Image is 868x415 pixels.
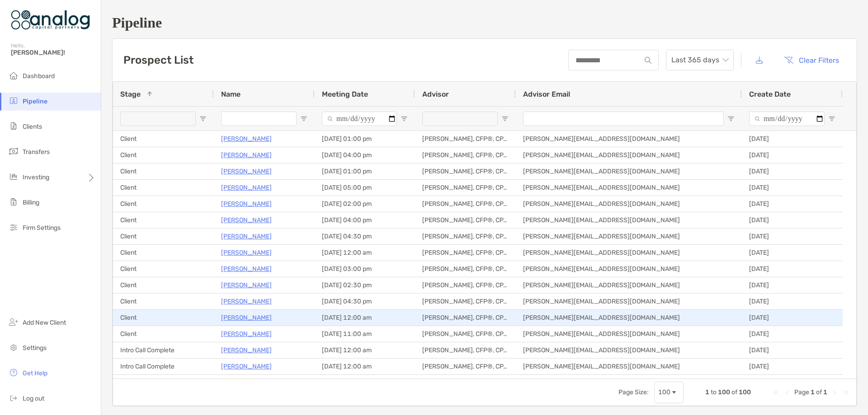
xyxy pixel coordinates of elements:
div: [DATE] [742,180,843,196]
div: Client [113,326,214,342]
div: [PERSON_NAME], CFP®, CPA/PFS, CDFA [415,310,516,326]
div: [DATE] 04:30 pm [315,228,415,244]
div: [PERSON_NAME], CFP®, CPA/PFS, CDFA [415,212,516,228]
div: [DATE] 04:00 pm [315,212,415,228]
div: [PERSON_NAME], CFP®, CPA/PFS, CDFA [415,245,516,261]
div: [DATE] [742,326,843,342]
div: Page Size: [618,388,649,396]
p: [PERSON_NAME] [221,247,272,258]
span: Transfers [23,148,50,156]
div: [PERSON_NAME], CFP®, CPA/PFS, CDFA [415,147,516,163]
div: [DATE] 03:00 pm [315,261,415,277]
div: [DATE] 12:00 am [315,375,415,391]
span: Create Date [749,90,791,98]
h1: Pipeline [112,14,857,31]
button: Open Filter Menu [828,115,835,122]
div: [PERSON_NAME][EMAIL_ADDRESS][DOMAIN_NAME] [516,196,742,212]
img: pipeline icon [8,95,19,106]
div: Client [113,131,214,147]
div: [DATE] [742,375,843,391]
span: Last 365 days [671,50,728,70]
div: Client [113,163,214,179]
div: Intro Call Complete [113,359,214,374]
span: Settings [23,344,47,352]
span: Firm Settings [23,224,61,232]
div: [PERSON_NAME][EMAIL_ADDRESS][DOMAIN_NAME] [516,277,742,293]
button: Open Filter Menu [727,115,735,122]
div: [PERSON_NAME][EMAIL_ADDRESS][DOMAIN_NAME] [516,326,742,342]
a: [PERSON_NAME] [221,312,272,323]
span: Add New Client [23,319,66,326]
div: [DATE] [742,359,843,374]
a: [PERSON_NAME] [221,133,272,145]
a: [PERSON_NAME] [221,214,272,226]
div: [PERSON_NAME], CFP®, CPA/PFS, CDFA [415,180,516,196]
span: 100 [718,388,730,396]
span: Get Help [23,369,47,377]
button: Open Filter Menu [501,115,509,122]
div: Intro Call Complete [113,342,214,358]
p: [PERSON_NAME] [221,361,272,372]
div: [PERSON_NAME][EMAIL_ADDRESS][DOMAIN_NAME] [516,131,742,147]
div: [PERSON_NAME], CFP®, CPA/PFS, CDFA [415,163,516,179]
div: [PERSON_NAME], CFP®, CPA/PFS, CDFA [415,342,516,358]
a: [PERSON_NAME] [221,263,272,275]
div: [DATE] [742,294,843,309]
div: [DATE] 05:00 pm [315,180,415,196]
img: transfers icon [8,146,19,157]
div: [DATE] [742,342,843,358]
img: investing icon [8,171,19,182]
img: add_new_client icon [8,317,19,327]
input: Name Filter Input [221,112,297,126]
input: Meeting Date Filter Input [322,112,397,126]
a: [PERSON_NAME] [221,377,272,388]
h3: Prospect List [123,54,193,66]
span: Clients [23,123,42,131]
span: Log out [23,395,44,402]
div: [PERSON_NAME][EMAIL_ADDRESS][DOMAIN_NAME] [516,359,742,374]
div: Client [113,277,214,293]
img: clients icon [8,121,19,131]
div: First Page [773,389,780,396]
div: [DATE] 04:00 pm [315,147,415,163]
span: Advisor Email [523,90,570,98]
div: Client [113,180,214,196]
button: Open Filter Menu [401,115,408,122]
div: [DATE] [742,228,843,244]
div: [PERSON_NAME][EMAIL_ADDRESS][DOMAIN_NAME] [516,163,742,179]
div: Last Page [842,389,849,396]
button: Clear Filters [777,50,846,70]
div: [PERSON_NAME], CFP®, CPA/PFS, CDFA [415,228,516,244]
span: 1 [811,388,815,396]
div: [PERSON_NAME], CFP®, CPA/PFS, CDFA [415,196,516,212]
p: [PERSON_NAME] [221,231,272,242]
div: Client [113,212,214,228]
div: Next Page [831,389,838,396]
div: Client [113,196,214,212]
span: of [816,388,822,396]
button: Open Filter Menu [300,115,307,122]
div: [PERSON_NAME], CFP®, CPA/PFS, CDFA [415,326,516,342]
img: firm-settings icon [8,222,19,233]
img: logout icon [8,392,19,403]
input: Advisor Email Filter Input [523,112,724,126]
div: [PERSON_NAME], CFP®, CPA/PFS, CDFA [415,261,516,277]
div: Client [113,310,214,326]
div: Intro Call Complete [113,375,214,391]
div: [PERSON_NAME][EMAIL_ADDRESS][DOMAIN_NAME] [516,212,742,228]
span: Investing [23,173,49,181]
div: Client [113,294,214,309]
div: [DATE] 02:00 pm [315,196,415,212]
div: [DATE] 04:30 pm [315,294,415,309]
div: [DATE] [742,245,843,261]
div: [PERSON_NAME], CFP®, CPA/PFS, CDFA [415,131,516,147]
div: [DATE] 11:00 am [315,326,415,342]
div: [PERSON_NAME][EMAIL_ADDRESS][DOMAIN_NAME] [516,342,742,358]
div: [PERSON_NAME], CFP®, CPA/PFS, CDFA [415,277,516,293]
a: [PERSON_NAME] [221,345,272,356]
a: [PERSON_NAME] [221,198,272,210]
img: billing icon [8,196,19,207]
